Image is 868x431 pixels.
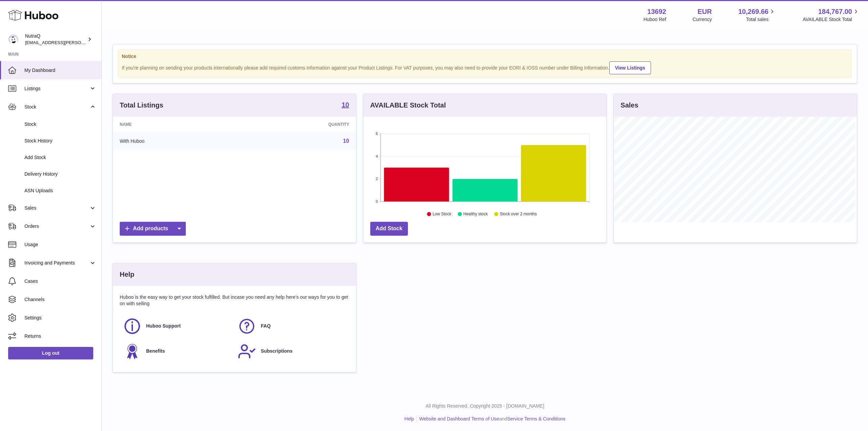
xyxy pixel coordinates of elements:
strong: EUR [697,7,712,16]
span: My Dashboard [24,67,96,74]
img: odd.nordahl@nutraq.com [8,34,18,44]
div: Currency [693,16,712,23]
span: Stock History [24,138,96,144]
a: Add products [120,222,186,236]
a: 184,767.00 AVAILABLE Stock Total [803,7,860,23]
a: Website and Dashboard Terms of Use [419,416,499,422]
span: Add Stock [24,154,96,161]
div: Huboo Ref [644,16,666,23]
h3: Total Listings [120,101,163,110]
a: Huboo Support [123,317,231,335]
text: Healthy stock [463,212,488,217]
strong: 10 [341,101,349,108]
text: Stock over 2 months [500,212,537,217]
span: Settings [24,315,96,321]
a: Add Stock [370,222,408,236]
span: Delivery History [24,171,96,177]
span: Stock [24,121,96,128]
h3: Sales [620,101,638,110]
span: AVAILABLE Stock Total [803,16,860,23]
span: Huboo Support [146,323,181,329]
a: 10 [341,101,349,110]
span: Returns [24,333,96,339]
a: Subscriptions [238,342,346,360]
span: [EMAIL_ADDRESS][PERSON_NAME][DOMAIN_NAME] [25,40,136,45]
strong: 13692 [647,7,666,16]
text: 6 [376,132,378,136]
a: Benefits [123,342,231,360]
text: 4 [376,154,378,158]
span: Cases [24,278,96,285]
span: Invoicing and Payments [24,260,89,266]
div: If you're planning on sending your products internationally please add required customs informati... [122,60,848,74]
span: Channels [24,296,96,303]
span: Usage [24,241,96,248]
div: NutraQ [25,33,86,46]
span: Stock [24,104,89,110]
li: and [417,416,565,422]
span: Total sales [746,16,776,23]
span: ASN Uploads [24,188,96,194]
strong: Notice [122,53,848,60]
th: Name [113,117,241,132]
text: 0 [376,199,378,203]
a: Log out [8,347,93,359]
p: Huboo is the easy way to get your stock fulfilled. But incase you need any help here's our ways f... [120,294,349,307]
text: Low Stock [433,212,452,217]
span: FAQ [261,323,271,329]
a: Service Terms & Conditions [507,416,566,422]
a: Help [405,416,414,422]
span: Sales [24,205,89,211]
a: FAQ [238,317,346,335]
h3: Help [120,270,134,279]
th: Quantity [241,117,356,132]
span: Orders [24,223,89,230]
span: Subscriptions [261,348,292,354]
span: Benefits [146,348,165,354]
text: 2 [376,177,378,181]
td: With Huboo [113,132,241,150]
span: 10,269.66 [738,7,768,16]
a: View Listings [609,61,651,74]
span: 184,767.00 [818,7,852,16]
p: All Rights Reserved. Copyright 2025 - [DOMAIN_NAME] [107,403,863,409]
h3: AVAILABLE Stock Total [370,101,446,110]
a: 10,269.66 Total sales [738,7,776,23]
a: 10 [343,138,349,144]
span: Listings [24,85,89,92]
